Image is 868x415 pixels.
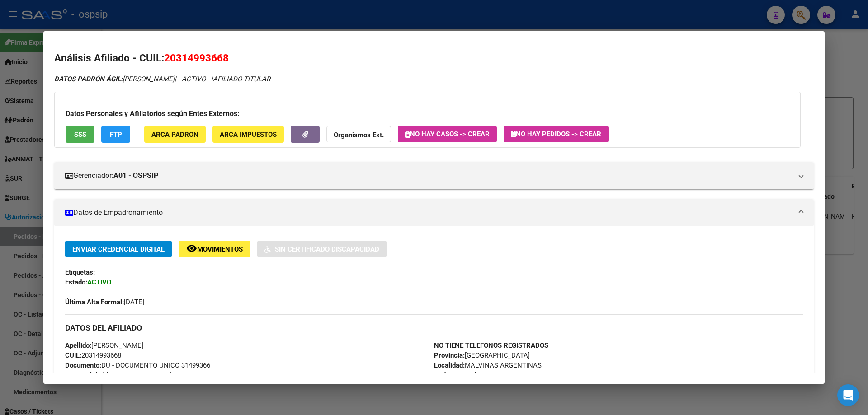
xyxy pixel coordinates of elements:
[434,371,478,379] strong: Código Postal:
[405,130,490,138] span: No hay casos -> Crear
[220,131,277,139] span: ARCA Impuestos
[144,126,206,143] button: ARCA Padrón
[54,75,175,83] span: [PERSON_NAME]
[179,241,250,257] button: Movimientos
[326,126,391,143] button: Organismos Ext.
[54,51,814,66] h2: Análisis Afiliado - CUIL:
[511,130,601,138] span: No hay Pedidos -> Crear
[151,131,198,139] span: ARCA Padrón
[257,241,387,257] button: Sin Certificado Discapacidad
[65,278,87,286] strong: Estado:
[65,170,792,181] mat-panel-title: Gerenciador:
[65,371,106,379] strong: Nacionalidad:
[434,351,530,359] span: [GEOGRAPHIC_DATA]
[434,371,493,379] span: 1846
[186,243,197,254] mat-icon: remove_red_eye
[65,268,95,276] strong: Etiquetas:
[212,126,284,143] button: ARCA Impuestos
[113,170,158,181] strong: A01 - OSPSIP
[65,341,143,350] span: [PERSON_NAME]
[54,75,270,83] i: | ACTIVO |
[54,75,123,83] strong: DATOS PADRÓN ÁGIL:
[65,371,171,379] span: [GEOGRAPHIC_DATA]
[434,341,548,350] strong: NO TIENE TELEFONOS REGISTRADOS
[72,245,165,253] span: Enviar Credencial Digital
[213,75,270,83] span: AFILIADO TITULAR
[54,162,814,189] mat-expansion-panel-header: Gerenciador:A01 - OSPSIP
[110,131,122,139] span: FTP
[101,126,130,143] button: FTP
[66,126,94,143] button: SSS
[65,361,210,369] span: DU - DOCUMENTO UNICO 31499366
[65,298,144,306] span: [DATE]
[197,245,243,253] span: Movimientos
[65,323,803,333] h3: DATOS DEL AFILIADO
[334,131,384,139] strong: Organismos Ext.
[275,245,379,253] span: Sin Certificado Discapacidad
[66,108,789,119] h3: Datos Personales y Afiliatorios según Entes Externos:
[434,361,542,369] span: MALVINAS ARGENTINAS
[65,207,792,218] mat-panel-title: Datos de Empadronamiento
[504,126,609,142] button: No hay Pedidos -> Crear
[65,298,124,306] strong: Última Alta Formal:
[74,131,86,139] span: SSS
[434,361,465,369] strong: Localidad:
[398,126,497,142] button: No hay casos -> Crear
[164,52,229,64] span: 20314993668
[65,341,91,350] strong: Apellido:
[87,278,111,286] strong: ACTIVO
[65,351,121,359] span: 20314993668
[65,361,101,369] strong: Documento:
[434,351,465,359] strong: Provincia:
[837,384,859,406] div: Open Intercom Messenger
[65,241,172,257] button: Enviar Credencial Digital
[54,199,814,226] mat-expansion-panel-header: Datos de Empadronamiento
[65,351,81,359] strong: CUIL:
